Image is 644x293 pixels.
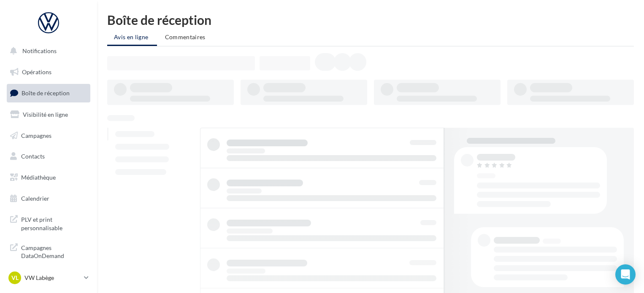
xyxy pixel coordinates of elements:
a: VL VW Labège [7,270,90,286]
button: Notifications [5,42,89,60]
a: Campagnes DataOnDemand [5,239,92,263]
a: Boîte de réception [5,84,92,102]
a: Contacts [5,148,92,165]
span: Boîte de réception [22,89,70,97]
span: Campagnes [21,132,51,139]
p: VW Labège [24,274,81,282]
span: Notifications [22,47,57,54]
span: Calendrier [21,195,49,202]
a: Calendrier [5,190,92,207]
span: Contacts [21,153,45,160]
div: Open Intercom Messenger [615,264,636,285]
span: Commentaires [165,33,206,40]
span: Médiathèque [21,174,56,181]
span: Opérations [22,68,51,75]
a: PLV et print personnalisable [5,210,92,235]
a: Visibilité en ligne [5,106,92,124]
a: Campagnes [5,127,92,145]
span: PLV et print personnalisable [21,214,87,232]
a: Opérations [5,63,92,81]
a: Médiathèque [5,169,92,186]
span: Visibilité en ligne [23,111,68,118]
div: Boîte de réception [107,13,634,26]
span: VL [11,274,19,282]
span: Campagnes DataOnDemand [21,242,87,260]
